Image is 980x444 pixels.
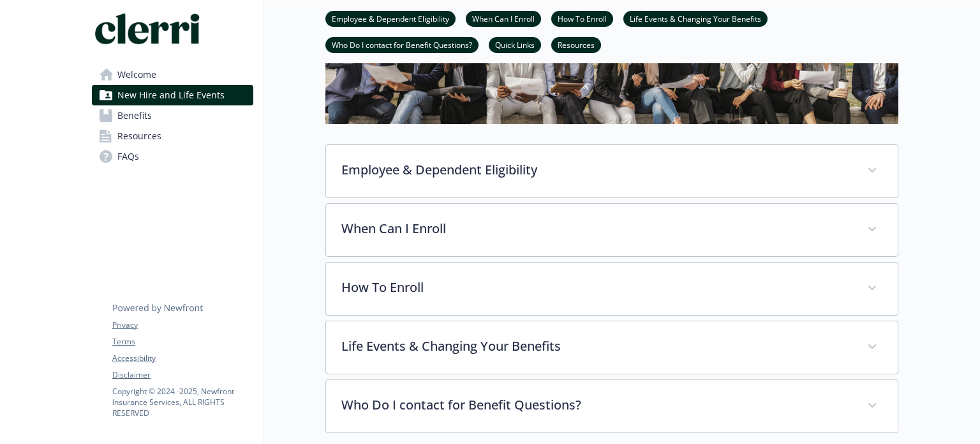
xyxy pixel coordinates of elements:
[326,380,898,433] div: Who Do I contact for Benefit Questions?
[326,321,898,374] div: Life Events & Changing Your Benefits
[326,263,898,315] div: How To Enroll
[325,12,456,24] a: Employee & Dependent Eligibility
[112,369,253,381] a: Disclaimer
[117,105,152,126] span: Benefits
[112,319,253,331] a: Privacy
[326,145,898,197] div: Employee & Dependent Eligibility
[341,219,852,238] p: When Can I Enroll
[112,353,253,364] a: Accessibility
[117,85,225,105] span: New Hire and Life Events
[92,105,253,126] a: Benefits
[341,395,852,415] p: Who Do I contact for Benefit Questions?
[551,38,601,50] a: Resources
[92,146,253,167] a: FAQs
[551,12,613,24] a: How To Enroll
[466,12,541,24] a: When Can I Enroll
[623,12,768,24] a: Life Events & Changing Your Benefits
[117,65,156,85] span: Welcome
[112,386,253,418] p: Copyright © 2024 - 2025 , Newfront Insurance Services, ALL RIGHTS RESERVED
[325,4,898,124] img: new hire page banner
[341,160,852,180] p: Employee & Dependent Eligibility
[489,38,541,50] a: Quick Links
[117,146,139,167] span: FAQs
[325,38,479,50] a: Who Do I contact for Benefit Questions?
[341,278,852,297] p: How To Enroll
[92,65,253,85] a: Welcome
[92,126,253,146] a: Resources
[112,336,253,348] a: Terms
[92,85,253,105] a: New Hire and Life Events
[341,337,852,356] p: Life Events & Changing Your Benefits
[326,204,898,256] div: When Can I Enroll
[117,126,161,146] span: Resources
